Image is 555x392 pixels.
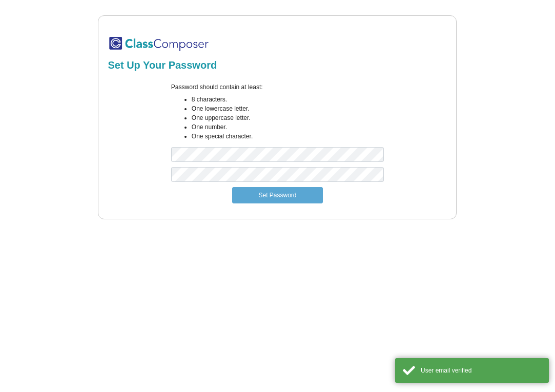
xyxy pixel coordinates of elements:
[232,187,322,203] button: Set Password
[192,95,384,104] li: 8 characters.
[421,366,541,375] div: User email verified
[192,122,384,132] li: One number.
[171,82,263,92] label: Password should contain at least:
[192,132,384,141] li: One special character.
[192,113,384,122] li: One uppercase letter.
[192,104,384,113] li: One lowercase letter.
[108,59,447,71] h2: Set Up Your Password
